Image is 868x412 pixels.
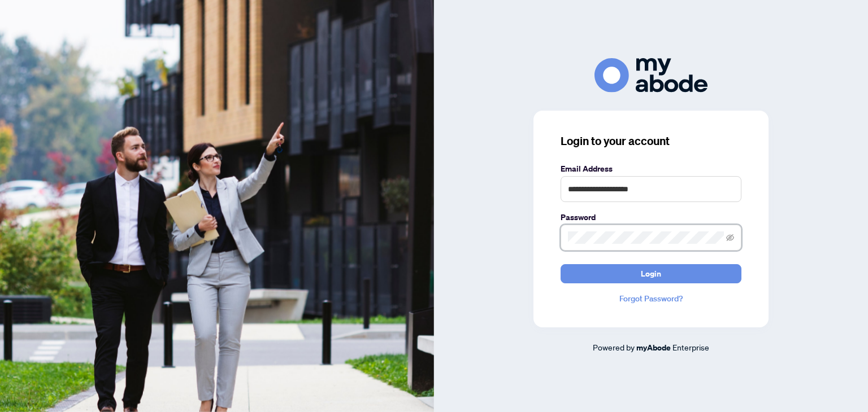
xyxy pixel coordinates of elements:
span: Powered by [593,342,635,352]
span: Login [641,265,661,283]
button: Login [561,264,741,283]
img: ma-logo [594,58,708,93]
h3: Login to your account [561,133,741,149]
a: Forgot Password? [561,292,741,305]
a: myAbode [636,341,671,354]
label: Password [561,211,741,223]
span: Enterprise [672,342,709,352]
label: Email Address [561,163,741,175]
span: eye-invisible [726,234,734,242]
